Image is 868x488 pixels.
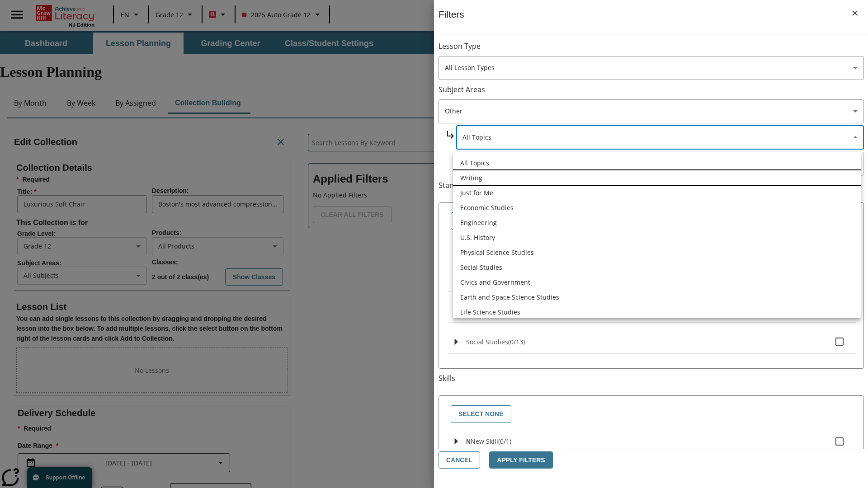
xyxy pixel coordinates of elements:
[453,305,861,319] li: Life Science Studies
[453,245,861,260] li: Physical Science Studies
[453,230,861,245] li: U.S. History
[453,290,861,305] li: Earth and Space Science Studies
[453,260,861,275] li: Social Studies
[453,200,861,215] li: Economic Studies
[453,215,861,230] li: Engineering
[453,185,861,200] li: Just for Me
[453,170,861,185] li: Writing
[453,275,861,290] li: Civics and Government
[453,155,861,170] li: All Topics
